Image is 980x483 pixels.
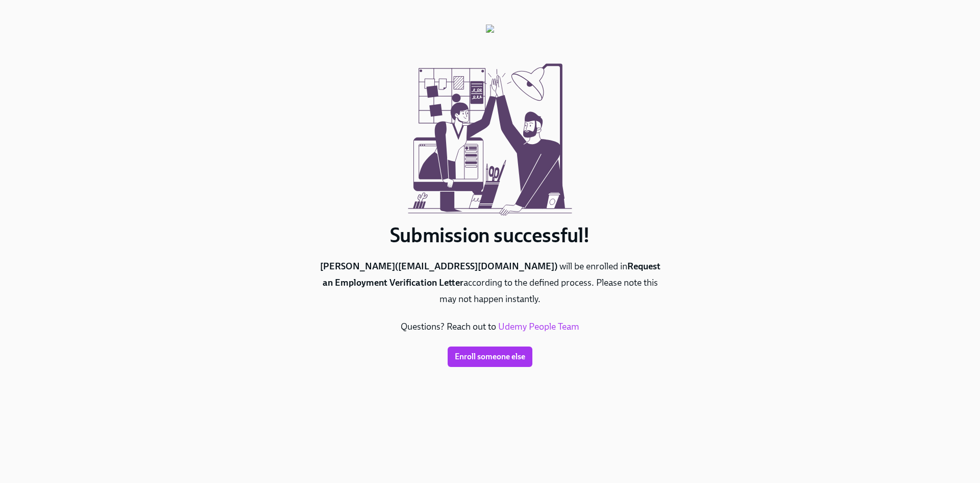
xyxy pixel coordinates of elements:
h1: Submission successful! [316,223,664,247]
b: [PERSON_NAME] ( [EMAIL_ADDRESS][DOMAIN_NAME] ) [320,261,559,272]
span: Enroll someone else [455,352,525,362]
img: org-logos%2F7sa9JMpNu.png [486,25,494,49]
a: Udemy People Team [498,321,579,332]
b: Request an Employment Verification Letter [323,261,660,288]
img: submission-successful.svg [403,49,577,223]
p: Questions? Reach out to [316,319,664,335]
p: will be enrolled in according to the defined process. Please note this may not happen instantly. [316,259,664,308]
button: Enroll someone else [448,347,532,367]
